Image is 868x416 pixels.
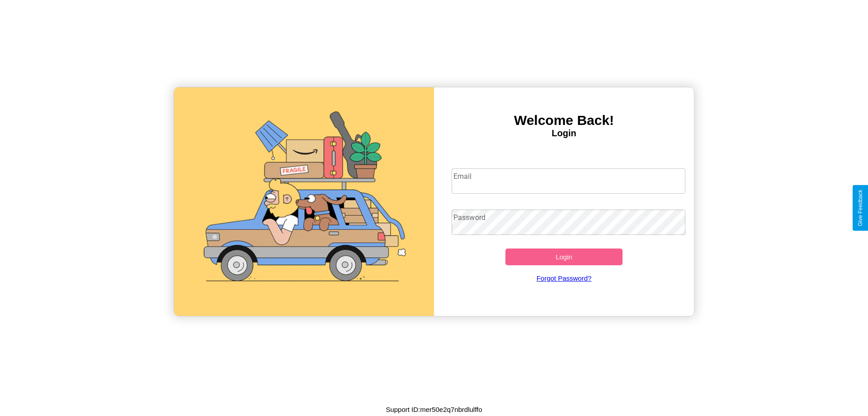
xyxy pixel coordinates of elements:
[447,265,681,291] a: Forgot Password?
[434,113,694,128] h3: Welcome Back!
[174,87,434,316] img: gif
[505,249,623,265] button: Login
[857,190,863,226] div: Give Feedback
[434,128,694,139] h4: Login
[386,403,482,416] p: Support ID: mer50e2q7nbrdlulffo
